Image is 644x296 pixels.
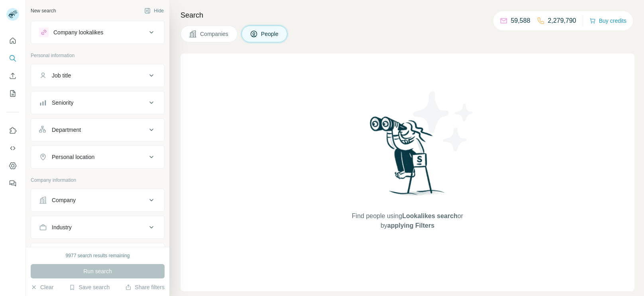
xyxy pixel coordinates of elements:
p: 59,588 [511,16,530,26]
div: Department [52,126,81,134]
div: Industry [52,223,72,231]
img: Surfe Illustration - Woman searching with binoculars [366,114,449,203]
span: People [261,30,279,38]
span: Lookalikes search [402,213,457,219]
div: Company lookalikes [53,28,103,36]
p: Company information [31,177,165,184]
button: Use Surfe on LinkedIn [6,123,19,138]
div: 9977 search results remaining [66,252,130,259]
span: Find people using or by [344,211,471,230]
button: Enrich CSV [6,69,19,83]
button: Hide [139,5,169,17]
div: Personal location [52,153,94,161]
button: My lists [6,86,19,101]
div: Company [52,196,76,204]
button: HQ location [31,245,164,264]
button: Save search [69,283,110,291]
button: Company lookalikes [31,23,164,42]
button: Company [31,191,164,210]
h4: Search [181,10,634,21]
span: Companies [200,30,229,38]
button: Buy credits [589,15,626,26]
button: Seniority [31,93,164,112]
button: Department [31,120,164,139]
button: Use Surfe API [6,141,19,155]
button: Share filters [125,283,165,291]
button: Clear [31,283,53,291]
button: Job title [31,66,164,85]
img: Surfe Illustration - Stars [408,85,479,157]
button: Search [6,51,19,66]
button: Feedback [6,176,19,191]
div: Seniority [52,99,73,107]
button: Dashboard [6,159,19,173]
div: Job title [52,72,71,79]
button: Personal location [31,147,164,167]
button: Industry [31,218,164,237]
span: applying Filters [387,222,434,229]
div: New search [31,7,56,14]
p: Personal information [31,52,165,59]
p: 2,279,790 [548,16,576,26]
button: Quick start [6,34,19,48]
